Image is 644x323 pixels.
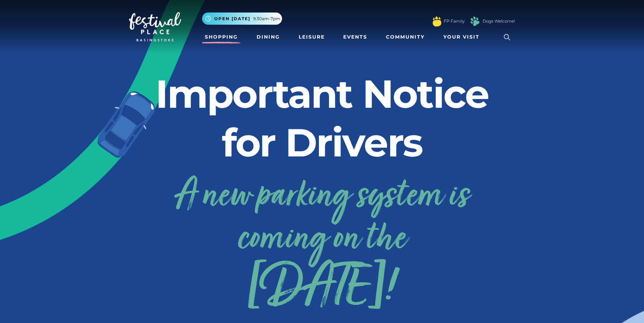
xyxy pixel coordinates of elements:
a: Your Visit [441,31,486,43]
a: Community [383,31,427,43]
span: [DATE]! [129,270,515,309]
span: Open [DATE] [214,16,250,22]
a: A new parking system is coming on the[DATE]! [129,169,515,309]
a: Leisure [296,31,328,43]
a: Dining [254,31,283,43]
span: Your Visit [443,33,480,41]
a: FP Family [444,18,465,24]
a: Events [340,31,370,43]
a: Dogs Welcome! [483,18,515,24]
button: Open [DATE] 9.30am-7pm [202,13,282,25]
a: Shopping [202,31,241,43]
h2: Important Notice for Drivers [129,70,515,167]
img: Festival Place Logo [129,12,181,41]
span: 9.30am-7pm [253,16,280,22]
